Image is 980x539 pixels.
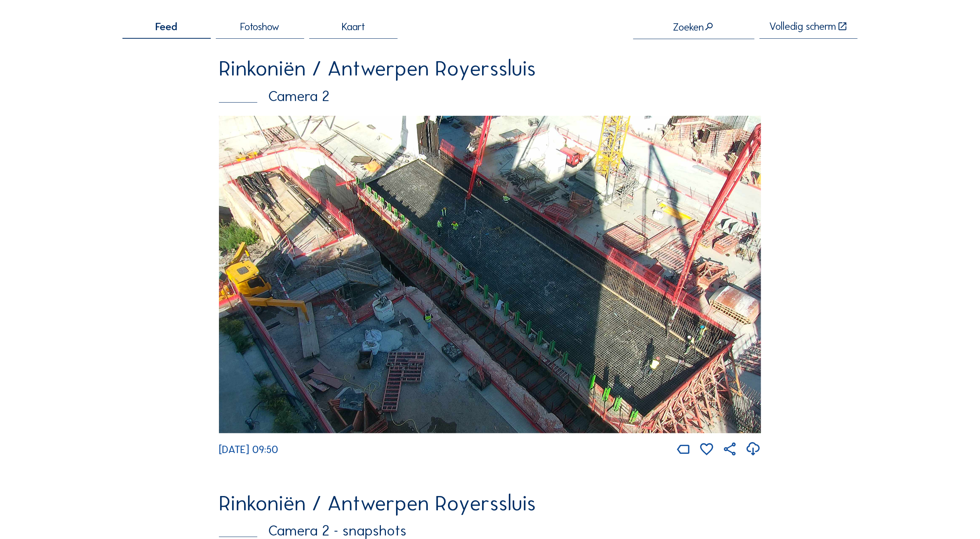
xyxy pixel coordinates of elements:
div: Camera 2 [219,89,761,103]
div: Camera 2 - snapshots [219,523,761,538]
span: Fotoshow [240,21,279,32]
div: Volledig scherm [769,21,836,32]
span: [DATE] 09:50 [219,443,278,456]
span: Feed [155,21,177,32]
div: Rinkoniën / Antwerpen Royerssluis [219,493,761,513]
img: Image [219,116,761,433]
span: Kaart [342,21,365,32]
div: Rinkoniën / Antwerpen Royerssluis [219,58,761,79]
